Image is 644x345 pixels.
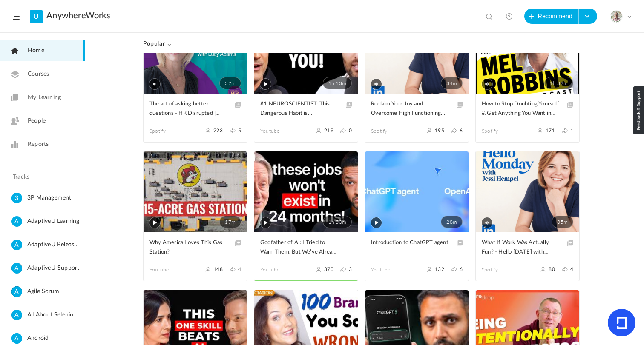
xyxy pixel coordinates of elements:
[524,9,579,24] button: Recommend
[219,77,241,89] span: 32m
[482,238,561,257] span: What If Work Was Actually Fun? - Hello [DATE] with [PERSON_NAME] | Podcast on Spotify
[149,127,195,135] span: Spotify
[11,240,22,251] cite: A
[149,266,195,274] span: Youtube
[11,216,22,228] cite: A
[28,46,44,55] span: Home
[46,11,110,21] a: AnywhereWorks
[28,140,49,149] span: Reports
[476,151,579,232] a: 35m
[27,193,81,203] span: 3P Management
[260,238,352,257] a: Godfather of AI: I Tried to Warn Them, But We’ve Already Lost Control! [PERSON_NAME]
[365,151,469,232] a: 28m
[27,310,81,320] span: All About Selenium Testing
[149,100,228,118] span: The art of asking better questions - HR Disrupted | Podcast on Spotify
[371,127,417,135] span: Spotify
[323,216,352,228] span: 1h 33m
[324,128,333,134] span: 219
[323,77,352,89] span: 1h 13m
[570,266,573,272] span: 4
[27,216,81,227] span: AdaptiveU Learning
[149,238,241,257] a: Why America Loves This Gas Station?
[144,13,247,94] a: 32m
[570,128,573,134] span: 1
[219,216,241,228] span: 17m
[149,238,228,257] span: Why America Loves This Gas Station?
[28,93,61,102] span: My Learning
[482,127,528,135] span: Spotify
[238,128,241,134] span: 5
[482,266,528,274] span: Spotify
[27,333,81,344] span: Android
[365,13,469,94] a: 34m
[610,11,622,23] img: julia-s-version-gybnm-profile-picture-frame-2024-template-16.png
[213,266,223,272] span: 148
[28,70,49,79] span: Courses
[460,128,463,134] span: 6
[633,86,644,134] img: loop_feedback_btn.png
[544,77,573,89] span: 1h 32m
[441,77,463,89] span: 34m
[28,117,46,125] span: People
[144,151,247,232] a: 17m
[11,333,22,345] cite: A
[435,128,444,134] span: 195
[260,100,352,119] a: #1 NEUROSCIENTIST: This Dangerous Habit is DESTROYING Your MEMORY (Here’s How To Fix It FAST)
[546,128,555,134] span: 171
[349,266,352,272] span: 3
[260,238,339,257] span: Godfather of AI: I Tried to Warn Them, But We’ve Already Lost Control! [PERSON_NAME]
[371,100,450,118] span: Reclaim Your Joy and Overcome High Functioning [MEDICAL_DATA] with [PERSON_NAME] - Hello [DATE] w...
[254,151,358,232] a: 1h 33m
[27,286,81,297] span: Agile Scrum
[552,216,573,228] span: 35m
[460,266,463,272] span: 6
[11,193,22,204] cite: 3
[30,10,43,23] a: U
[213,128,223,134] span: 223
[371,266,417,274] span: Youtube
[371,100,463,119] a: Reclaim Your Joy and Overcome High Functioning [MEDICAL_DATA] with [PERSON_NAME] - Hello [DATE] w...
[435,266,444,272] span: 132
[27,240,81,250] span: AdaptiveU Release Details
[260,266,306,274] span: Youtube
[482,100,573,119] a: How to Stop Doubting Yourself & Get Anything You Want in Life - The [PERSON_NAME] Podcast | Podca...
[27,263,81,274] span: AdaptiveU-Support
[260,127,306,135] span: Youtube
[549,266,555,272] span: 80
[349,128,352,134] span: 0
[143,40,171,48] span: Popular
[11,286,22,298] cite: A
[476,13,579,94] a: 1h 32m
[149,100,241,119] a: The art of asking better questions - HR Disrupted | Podcast on Spotify
[260,100,339,118] span: #1 NEUROSCIENTIST: This Dangerous Habit is DESTROYING Your MEMORY (Here’s How To Fix It FAST)
[371,238,450,248] span: Introduction to ChatGPT agent
[11,310,22,321] cite: A
[441,216,463,228] span: 28m
[324,266,333,272] span: 370
[13,174,70,181] h4: Tracks
[482,238,573,257] a: What If Work Was Actually Fun? - Hello [DATE] with [PERSON_NAME] | Podcast on Spotify
[482,100,561,118] span: How to Stop Doubting Yourself & Get Anything You Want in Life - The [PERSON_NAME] Podcast | Podca...
[254,13,358,94] a: 1h 13m
[371,238,463,257] a: Introduction to ChatGPT agent
[238,266,241,272] span: 4
[11,263,22,274] cite: A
